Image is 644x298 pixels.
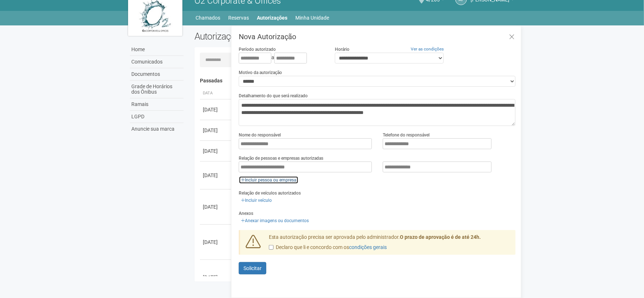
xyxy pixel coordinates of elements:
[130,123,184,135] a: Anuncie sua marca
[239,33,516,40] h3: Nova Autorização
[239,176,299,184] a: Incluir pessoa ou empresa
[130,44,184,56] a: Home
[239,155,323,162] label: Relação de pessoas e empresas autorizadas
[263,234,516,255] div: Esta autorização precisa ser aprovada pelo administrador.
[239,46,276,53] label: Período autorizado
[130,81,184,98] a: Grade de Horários dos Ônibus
[239,262,266,274] button: Solicitar
[130,56,184,68] a: Comunicados
[130,111,184,123] a: LGPD
[239,190,301,196] label: Relação de veículos autorizados
[239,217,311,225] a: Anexar imagens ou documentos
[200,87,233,99] th: Data
[269,245,274,250] input: Declaro que li e concordo com oscondições gerais
[239,132,281,138] label: Nome do responsável
[203,203,230,211] div: [DATE]
[203,238,230,246] div: [DATE]
[196,13,221,23] a: Chamados
[239,210,253,217] label: Anexos
[383,132,430,138] label: Telefone do responsável
[239,69,282,76] label: Motivo da autorização
[203,127,230,134] div: [DATE]
[243,265,262,271] span: Solicitar
[130,98,184,111] a: Ramais
[203,172,230,179] div: [DATE]
[411,46,444,52] a: Ver as condições
[269,244,387,251] label: Declaro que li e concordo com os
[130,68,184,81] a: Documentos
[200,78,511,83] h4: Passadas
[257,13,288,23] a: Autorizações
[194,31,350,42] h2: Autorizações
[229,13,249,23] a: Reservas
[239,53,324,64] div: a
[239,93,308,99] label: Detalhamento do que será realizado
[203,147,230,155] div: [DATE]
[203,274,230,281] div: [DATE]
[349,244,387,250] a: condições gerais
[400,234,481,240] strong: O prazo de aprovação é de até 24h.
[335,46,349,53] label: Horário
[203,106,230,113] div: [DATE]
[296,13,329,23] a: Minha Unidade
[239,196,274,204] a: Incluir veículo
